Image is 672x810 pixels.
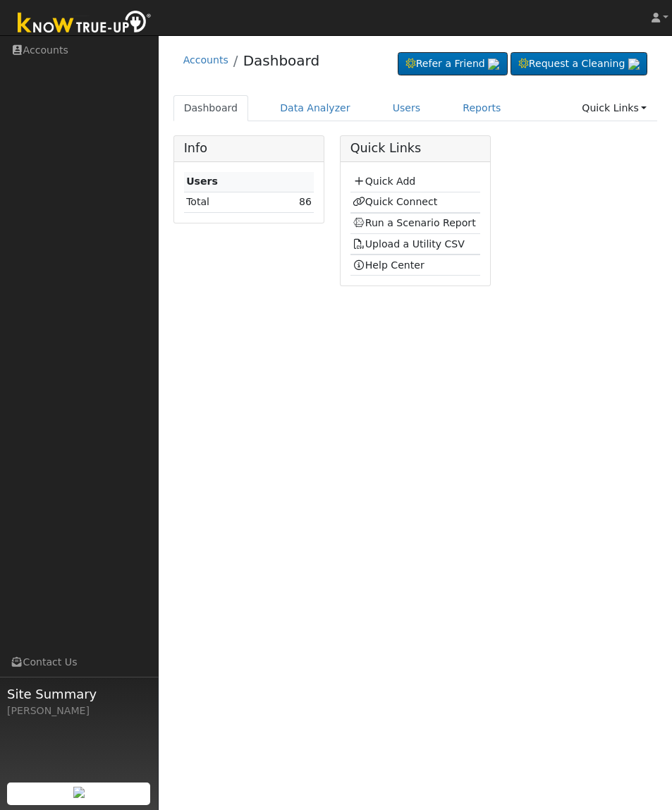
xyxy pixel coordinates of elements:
span: Site Summary [7,685,151,704]
img: Know True-Up [11,8,159,39]
a: Data Analyzer [269,95,361,121]
img: retrieve [488,59,499,70]
a: Reports [452,95,511,121]
a: Dashboard [173,95,249,121]
img: retrieve [628,59,640,70]
a: Refer a Friend [398,52,508,76]
div: [PERSON_NAME] [7,704,151,718]
a: Users [382,95,432,121]
a: Dashboard [243,52,320,69]
a: Request a Cleaning [511,52,647,76]
a: Accounts [183,54,228,66]
img: retrieve [73,787,85,798]
a: Quick Links [571,95,657,121]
